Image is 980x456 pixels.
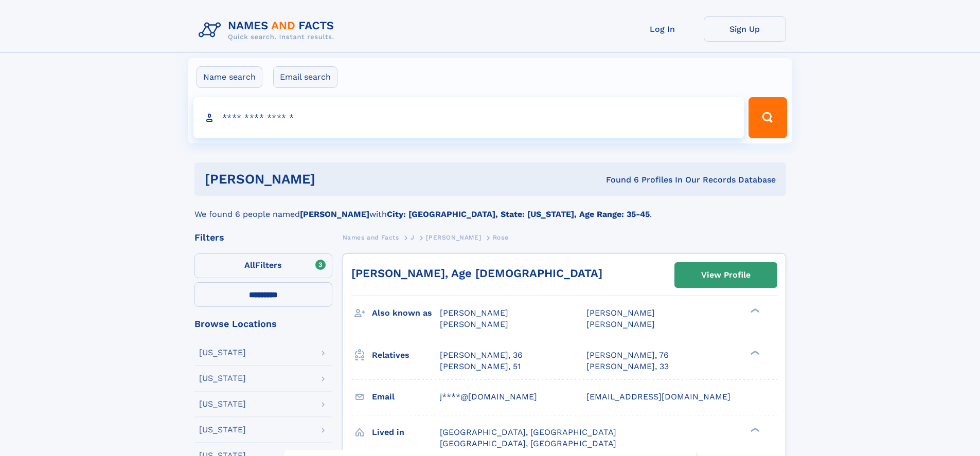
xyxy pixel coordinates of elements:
[748,349,760,356] div: ❯
[193,97,744,138] input: search input
[701,263,751,287] div: View Profile
[372,388,440,406] h3: Email
[194,319,332,329] div: Browse Locations
[440,427,616,437] span: [GEOGRAPHIC_DATA], [GEOGRAPHIC_DATA]
[704,16,786,42] a: Sign Up
[194,196,786,221] div: We found 6 people named with .
[372,346,440,364] h3: Relatives
[199,426,246,434] div: [US_STATE]
[426,234,481,241] span: [PERSON_NAME]
[197,66,262,88] label: Name search
[586,350,669,361] a: [PERSON_NAME], 76
[586,308,655,318] span: [PERSON_NAME]
[411,231,415,244] a: J
[440,308,508,318] span: [PERSON_NAME]
[343,231,399,244] a: Names and Facts
[426,231,481,244] a: [PERSON_NAME]
[586,361,669,372] a: [PERSON_NAME], 33
[621,16,704,42] a: Log In
[675,263,777,287] a: View Profile
[300,209,369,219] b: [PERSON_NAME]
[194,253,332,278] label: Filters
[244,260,255,270] span: All
[460,174,776,186] div: Found 6 Profiles In Our Records Database
[748,426,760,433] div: ❯
[194,16,343,44] img: Logo Names and Facts
[372,424,440,441] h3: Lived in
[351,267,602,280] a: [PERSON_NAME], Age [DEMOGRAPHIC_DATA]
[440,319,508,329] span: [PERSON_NAME]
[273,66,337,88] label: Email search
[205,173,461,186] h1: [PERSON_NAME]
[387,209,650,219] b: City: [GEOGRAPHIC_DATA], State: [US_STATE], Age Range: 35-45
[586,319,655,329] span: [PERSON_NAME]
[749,97,787,138] button: Search Button
[372,304,440,322] h3: Also known as
[199,349,246,357] div: [US_STATE]
[440,350,523,361] a: [PERSON_NAME], 36
[194,233,332,242] div: Filters
[440,439,616,448] span: [GEOGRAPHIC_DATA], [GEOGRAPHIC_DATA]
[493,234,508,241] span: Rose
[440,361,521,372] a: [PERSON_NAME], 51
[586,392,730,402] span: [EMAIL_ADDRESS][DOMAIN_NAME]
[748,307,760,314] div: ❯
[199,400,246,408] div: [US_STATE]
[411,234,415,241] span: J
[199,374,246,382] div: [US_STATE]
